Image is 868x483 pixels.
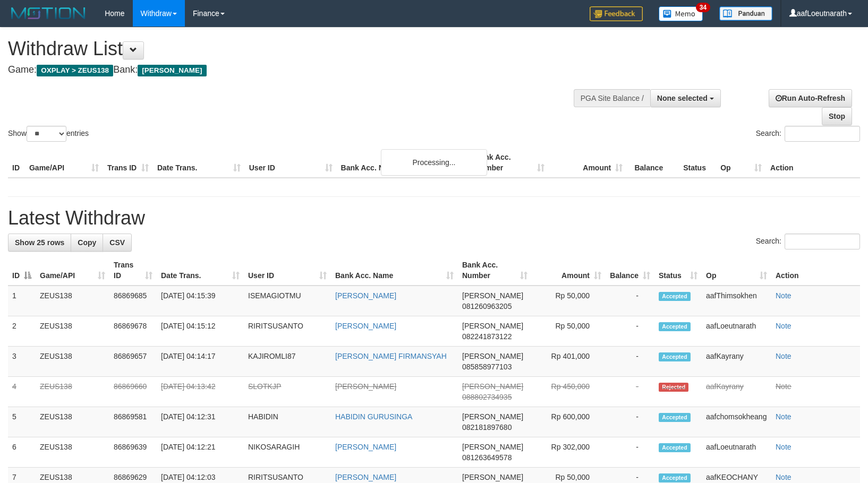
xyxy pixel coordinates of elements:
[381,149,487,176] div: Processing...
[574,89,650,107] div: PGA Site Balance /
[8,38,568,59] h1: Withdraw List
[244,407,331,437] td: HABIDIN
[659,352,691,361] span: Accepted
[606,347,654,377] td: -
[606,437,654,468] td: -
[244,286,331,316] td: ISEMAGIOTMU
[8,347,36,377] td: 3
[335,443,396,451] a: [PERSON_NAME]
[659,443,691,452] span: Accepted
[659,6,703,21] img: Button%20Memo.svg
[331,255,458,286] th: Bank Acc. Name: activate to sort column ascending
[659,413,691,422] span: Accepted
[549,148,627,178] th: Amount
[458,255,532,286] th: Bank Acc. Number: activate to sort column ascending
[776,291,792,300] a: Note
[606,316,654,347] td: -
[36,377,109,407] td: ZEUS138
[157,347,244,377] td: [DATE] 04:14:17
[157,377,244,407] td: [DATE] 04:13:42
[157,316,244,347] td: [DATE] 04:15:12
[109,437,157,468] td: 86869639
[8,377,36,407] td: 4
[36,286,109,316] td: ZEUS138
[335,412,412,421] a: HABIDIN GURUSINGA
[36,255,109,286] th: Game/API: activate to sort column ascending
[157,286,244,316] td: [DATE] 04:15:39
[337,148,471,178] th: Bank Acc. Name
[659,473,691,482] span: Accepted
[606,377,654,407] td: -
[78,238,96,247] span: Copy
[37,65,113,76] span: OXPLAY > ZEUS138
[157,437,244,468] td: [DATE] 04:12:21
[109,238,125,247] span: CSV
[462,382,523,391] span: [PERSON_NAME]
[702,255,771,286] th: Op: activate to sort column ascending
[71,234,103,252] a: Copy
[36,347,109,377] td: ZEUS138
[659,292,691,301] span: Accepted
[244,377,331,407] td: SLOTKJP
[103,148,153,178] th: Trans ID
[157,407,244,437] td: [DATE] 04:12:31
[462,332,512,341] span: Copy 082241873122 to clipboard
[606,286,654,316] td: -
[606,407,654,437] td: -
[627,148,679,178] th: Balance
[659,383,688,392] span: Rejected
[462,443,523,451] span: [PERSON_NAME]
[462,363,512,371] span: Copy 085858977103 to clipboard
[36,437,109,468] td: ZEUS138
[654,255,702,286] th: Status: activate to sort column ascending
[719,6,772,21] img: panduan.png
[244,437,331,468] td: NIKOSARAGIH
[335,382,396,391] a: [PERSON_NAME]
[471,148,549,178] th: Bank Acc. Number
[25,148,103,178] th: Game/API
[532,377,606,407] td: Rp 450,000
[532,407,606,437] td: Rp 600,000
[8,286,36,316] td: 1
[776,443,792,451] a: Note
[650,89,721,107] button: None selected
[702,316,771,347] td: aafLoeutnarath
[138,65,206,76] span: [PERSON_NAME]
[532,286,606,316] td: Rp 50,000
[8,126,89,142] label: Show entries
[462,352,523,360] span: [PERSON_NAME]
[27,126,66,142] select: Showentries
[702,286,771,316] td: aafThimsokhen
[756,234,860,249] label: Search:
[606,255,654,286] th: Balance: activate to sort column ascending
[776,352,792,360] a: Note
[776,412,792,421] a: Note
[8,234,71,252] a: Show 25 rows
[766,148,860,178] th: Action
[8,407,36,437] td: 5
[462,291,523,300] span: [PERSON_NAME]
[244,255,331,286] th: User ID: activate to sort column ascending
[462,322,523,330] span: [PERSON_NAME]
[335,322,396,330] a: [PERSON_NAME]
[702,347,771,377] td: aafKayrany
[771,255,860,286] th: Action
[109,255,157,286] th: Trans ID: activate to sort column ascending
[590,6,643,21] img: Feedback.jpg
[462,412,523,421] span: [PERSON_NAME]
[244,347,331,377] td: KAJIROMLI87
[702,407,771,437] td: aafchomsokheang
[696,3,710,12] span: 34
[822,107,852,125] a: Stop
[462,393,512,401] span: Copy 088802734935 to clipboard
[109,286,157,316] td: 86869685
[36,407,109,437] td: ZEUS138
[702,377,771,407] td: aafKayrany
[532,316,606,347] td: Rp 50,000
[659,322,691,331] span: Accepted
[532,437,606,468] td: Rp 302,000
[109,377,157,407] td: 86869660
[157,255,244,286] th: Date Trans.: activate to sort column ascending
[335,352,447,360] a: [PERSON_NAME] FIRMANSYAH
[769,89,852,107] a: Run Auto-Refresh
